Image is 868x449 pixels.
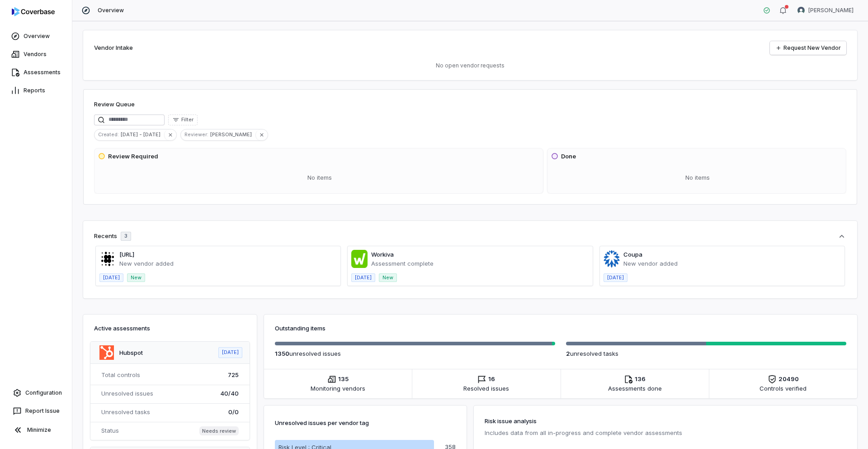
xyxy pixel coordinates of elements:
span: 2 [566,350,570,357]
button: Report Issue [4,403,68,419]
a: [URL] [119,251,134,258]
span: [DATE] - [DATE] [121,130,164,139]
span: 3 [124,233,127,239]
button: Minimize [4,421,68,439]
a: Assessments [2,64,70,81]
h3: Review Required [108,152,158,161]
p: Unresolved issues per vendor tag [275,416,369,429]
a: Vendors [2,46,70,62]
span: Monitoring vendors [311,384,365,393]
span: 135 [338,375,349,384]
span: Filter [181,116,193,123]
img: Hammed Bakare avatar [797,7,805,14]
span: Controls verified [759,384,807,393]
span: 20490 [778,375,799,384]
a: Workiva [371,251,394,258]
span: Assessments done [608,384,662,393]
div: No items [98,166,541,190]
a: Coupa [623,251,642,258]
div: Recents [94,232,131,241]
h3: Active assessments [94,324,246,333]
h3: Done [561,152,576,161]
span: 16 [488,375,495,384]
a: Overview [2,28,70,44]
span: [PERSON_NAME] [210,130,255,139]
span: [PERSON_NAME] [808,7,854,14]
button: Filter [168,115,198,125]
h2: Vendor Intake [94,43,133,53]
h1: Review Queue [94,100,135,109]
span: Created : [94,130,121,139]
div: No items [551,166,844,190]
h3: Outstanding items [275,324,846,333]
h3: Risk issue analysis [485,416,846,425]
a: Reports [2,82,70,99]
a: Configuration [4,385,68,401]
p: Includes data from all in-progress and complete vendor assessments [485,427,846,438]
span: 136 [635,375,646,384]
a: Hubspot [119,349,143,356]
p: unresolved task s [566,349,846,358]
a: Request New Vendor [770,41,846,55]
span: Resolved issues [463,384,509,393]
button: Recents3 [94,232,846,241]
span: Reviewer : [181,130,210,139]
p: No open vendor requests [94,62,846,69]
img: logo-D7KZi-bG.svg [12,7,55,16]
span: Overview [98,7,124,14]
p: unresolved issue s [275,349,555,358]
button: Hammed Bakare avatar[PERSON_NAME] [792,4,859,17]
span: 1350 [275,350,289,357]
